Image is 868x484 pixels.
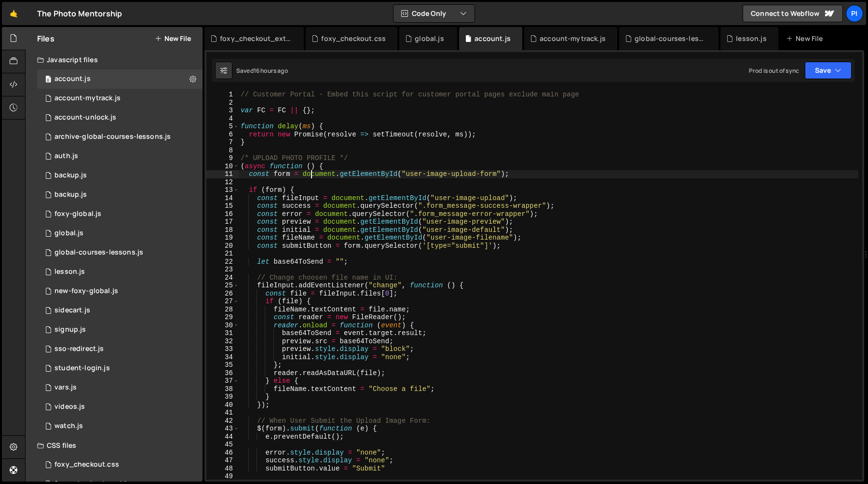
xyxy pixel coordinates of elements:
[743,5,843,22] a: Connect to Webflow
[206,385,239,393] div: 38
[206,242,239,250] div: 20
[37,301,203,320] div: 13533/43446.js
[475,34,511,43] div: account.js
[206,313,239,322] div: 29
[805,62,852,79] button: Save
[846,5,863,22] a: Pi
[206,107,239,115] div: 3
[206,377,239,385] div: 37
[321,34,386,43] div: foxy_checkout.css
[206,465,239,473] div: 48
[37,455,203,474] div: 13533/38507.css
[54,133,171,141] div: archive-global-courses-lessons.js
[54,171,87,180] div: backup.js
[37,147,203,166] div: 13533/34034.js
[37,378,203,397] div: 13533/38978.js
[206,131,239,139] div: 6
[37,33,54,44] h2: Files
[26,436,203,455] div: CSS files
[206,91,239,99] div: 1
[206,457,239,465] div: 47
[206,234,239,242] div: 19
[54,422,83,430] div: watch.js
[206,226,239,234] div: 18
[37,69,203,89] div: 13533/34220.js
[206,194,239,202] div: 14
[54,460,119,469] div: foxy_checkout.css
[37,243,203,262] div: 13533/35292.js
[37,224,203,243] div: 13533/39483.js
[736,34,766,43] div: lesson.js
[206,99,239,107] div: 2
[206,425,239,433] div: 43
[206,154,239,162] div: 9
[37,417,203,436] div: 13533/38527.js
[54,248,143,257] div: global-courses-lessons.js
[206,393,239,401] div: 39
[206,218,239,226] div: 17
[54,190,87,199] div: backup.js
[54,325,86,334] div: signup.js
[54,403,85,411] div: videos.js
[54,94,121,103] div: account-mytrack.js
[206,258,239,266] div: 22
[206,122,239,131] div: 5
[206,322,239,330] div: 30
[54,306,90,315] div: sidecart.js
[206,138,239,147] div: 7
[220,34,292,43] div: foxy_checkout_external.css
[37,397,203,417] div: 13533/42246.js
[540,34,606,43] div: account-mytrack.js
[54,345,104,353] div: sso-redirect.js
[26,50,203,69] div: Javascript files
[37,282,203,301] div: 13533/40053.js
[37,166,203,185] div: 13533/45031.js
[206,361,239,369] div: 35
[206,178,239,187] div: 12
[786,34,827,43] div: New File
[206,329,239,337] div: 31
[206,345,239,353] div: 33
[37,320,203,339] div: 13533/35364.js
[2,2,26,25] a: 🤙
[54,210,101,218] div: foxy-global.js
[206,417,239,425] div: 42
[206,186,239,194] div: 13
[37,8,122,19] div: The Photo Mentorship
[155,35,191,42] button: New File
[206,115,239,123] div: 4
[206,297,239,306] div: 27
[54,268,85,276] div: lesson.js
[54,364,110,373] div: student-login.js
[54,287,118,296] div: new-foxy-global.js
[37,89,203,108] div: 13533/38628.js
[206,250,239,258] div: 21
[54,113,116,122] div: account-unlock.js
[54,383,77,392] div: vars.js
[206,369,239,377] div: 36
[37,108,203,127] div: 13533/41206.js
[54,152,78,161] div: auth.js
[206,147,239,155] div: 8
[45,76,51,84] span: 0
[206,274,239,282] div: 24
[206,266,239,274] div: 23
[254,67,288,75] div: 16 hours ago
[206,202,239,210] div: 15
[206,337,239,346] div: 32
[37,185,203,204] div: 13533/45030.js
[206,282,239,290] div: 25
[37,339,203,359] div: 13533/47004.js
[54,75,91,83] div: account.js
[37,204,203,224] div: 13533/34219.js
[206,449,239,457] div: 46
[206,162,239,171] div: 10
[206,170,239,178] div: 11
[393,5,475,22] button: Code Only
[206,306,239,314] div: 28
[37,359,203,378] div: 13533/46953.js
[206,290,239,298] div: 26
[206,441,239,449] div: 45
[206,409,239,417] div: 41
